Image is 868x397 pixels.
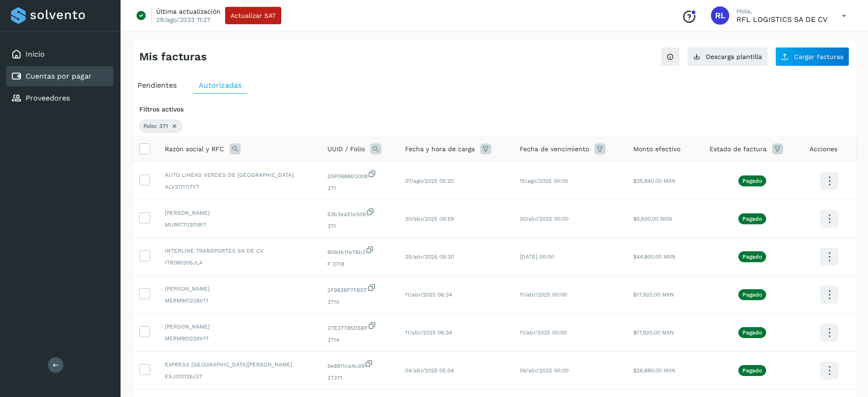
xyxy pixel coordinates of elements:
[165,360,313,369] span: EXPRESS [GEOGRAPHIC_DATA][PERSON_NAME]
[687,47,768,66] button: Descarga plantilla
[165,296,313,305] span: MERM901226V17
[165,247,313,255] span: INTERLINE TRANSPORTES SA DE CV
[405,291,452,298] span: 11/abr/2025 06:34
[775,47,849,66] button: Cargar facturas
[6,44,113,64] div: Inicio
[327,222,390,230] span: 371
[520,291,567,298] span: 11/abr/2025 00:00
[165,171,313,179] span: AUTO LINEAS VERDES DE [GEOGRAPHIC_DATA]
[742,178,762,184] p: Pagado
[633,178,675,184] span: $35,840.00 MXN
[405,216,454,222] span: 30/abr/2025 09:59
[165,334,313,343] span: MERM901226V17
[327,359,390,370] span: 9e8911ca4cd9
[633,254,675,260] span: $44,800.00 MXN
[742,216,762,222] p: Pagado
[327,169,390,180] span: D5F0688D2008
[710,144,767,154] span: Estado de factura
[137,81,177,90] span: Pendientes
[633,367,675,374] span: $26,880.00 MXN
[633,329,674,336] span: $17,920.00 MXN
[156,16,210,24] p: 29/ago/2023 11:27
[143,122,168,130] span: Folio: 371
[199,81,242,90] span: Autorizadas
[794,53,843,60] span: Cargar facturas
[520,367,568,374] span: 04/abr/2025 00:00
[736,7,827,15] p: Hola,
[736,15,827,24] p: RFL LOGISTICS SA DE CV
[26,50,45,58] a: Inicio
[327,245,390,256] span: 809db1fe76b3
[327,374,390,382] span: 37371
[633,144,680,154] span: Monto efectivo
[327,336,390,344] span: 3714
[327,298,390,306] span: 3710
[520,254,554,260] span: [DATE] 00:00
[810,144,837,154] span: Acciones
[165,285,313,293] span: [PERSON_NAME]
[742,291,762,298] p: Pagado
[26,72,92,80] a: Cuentas por pagar
[165,221,313,229] span: MUPA770301917
[742,329,762,336] p: Pagado
[165,323,313,331] span: [PERSON_NAME]
[165,209,313,217] span: [PERSON_NAME]
[139,50,207,64] h4: Mis facturas
[520,329,567,336] span: 11/abr/2025 00:00
[405,254,454,260] span: 25/abr/2025 09:30
[405,144,475,154] span: Fecha y hora de carga
[6,88,113,108] div: Proveedores
[520,216,568,222] span: 30/abr/2025 00:00
[633,216,672,222] span: $5,600.00 MXN
[139,105,849,114] div: Filtros activos
[156,7,221,16] p: Última actualización
[26,94,70,102] a: Proveedores
[405,178,454,184] span: 07/ago/2025 05:20
[327,321,390,332] span: 37E37785D5BF
[742,367,762,374] p: Pagado
[139,120,182,132] div: Folio: 371
[405,367,454,374] span: 04/abr/2025 05:04
[327,283,390,294] span: 2F983BF7FBEF
[165,144,224,154] span: Razón social y RFC
[225,7,281,24] button: Actualizar SAT
[706,53,762,60] span: Descarga plantilla
[327,207,390,218] span: 53b3ea51e3d6
[327,144,365,154] span: UUID / Folio
[520,178,568,184] span: 15/ago/2025 00:00
[520,144,589,154] span: Fecha de vencimiento
[231,12,276,19] span: Actualizar SAT
[165,372,313,381] span: ESJ010126J37
[6,66,113,86] div: Cuentas por pagar
[327,260,390,268] span: F 3718
[742,254,762,260] p: Pagado
[327,184,390,192] span: 371
[405,329,452,336] span: 11/abr/2025 06:34
[165,183,313,191] span: ALV2111117Y7
[633,291,674,298] span: $17,920.00 MXN
[165,259,313,267] span: ITR080305JLA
